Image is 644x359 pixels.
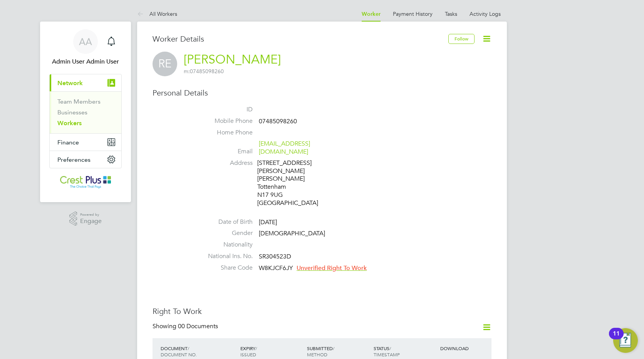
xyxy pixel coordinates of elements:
[199,129,253,137] label: Home Phone
[259,140,310,156] a: [EMAIL_ADDRESS][DOMAIN_NAME]
[613,334,620,344] div: 11
[199,241,253,249] label: Nationality
[161,351,197,357] span: DOCUMENT NO.
[259,117,297,125] span: 07485098260
[69,211,102,226] a: Powered byEngage
[470,10,501,17] a: Activity Logs
[57,98,101,105] a: Team Members
[199,218,253,226] label: Date of Birth
[613,328,638,353] button: Open Resource Center, 11 new notifications
[374,351,400,357] span: TIMESTAMP
[60,176,111,188] img: crestplusoperations-logo-retina.png
[184,68,224,75] span: 07485098260
[80,218,102,225] span: Engage
[259,230,325,238] span: [DEMOGRAPHIC_DATA]
[153,88,491,98] h3: Personal Details
[137,10,177,17] a: All Workers
[57,119,82,127] a: Workers
[50,91,121,133] div: Network
[188,345,189,351] span: /
[57,109,87,116] a: Businesses
[362,11,381,17] a: Worker
[199,252,253,260] label: National Ins. No.
[333,345,334,351] span: /
[259,218,277,226] span: [DATE]
[240,351,256,357] span: ISSUED
[199,106,253,114] label: ID
[199,159,253,167] label: Address
[80,211,102,218] span: Powered by
[307,351,327,357] span: METHOD
[153,34,448,44] h3: Worker Details
[153,52,177,76] span: RE
[448,34,475,44] button: Follow
[259,253,291,260] span: SR304523D
[297,264,367,272] span: Unverified Right To Work
[199,229,253,237] label: Gender
[389,345,391,351] span: /
[393,10,433,17] a: Payment History
[199,148,253,156] label: Email
[184,52,281,67] a: [PERSON_NAME]
[438,341,491,355] div: DOWNLOAD
[50,74,121,91] button: Network
[199,117,253,125] label: Mobile Phone
[49,29,122,66] a: AAAdmin User Admin User
[50,151,121,168] button: Preferences
[57,156,91,163] span: Preferences
[445,10,457,17] a: Tasks
[79,37,92,47] span: AA
[153,322,220,330] div: Showing
[40,22,131,202] nav: Main navigation
[178,322,218,330] span: 00 Documents
[49,176,122,188] a: Go to home page
[257,159,330,207] div: [STREET_ADDRESS][PERSON_NAME] [PERSON_NAME] Tottenham N17 9UG [GEOGRAPHIC_DATA]
[199,264,253,272] label: Share Code
[50,134,121,151] button: Finance
[255,345,257,351] span: /
[184,68,190,75] span: m:
[49,57,122,66] span: Admin User Admin User
[57,79,83,87] span: Network
[57,139,79,146] span: Finance
[259,264,293,272] span: W8KJCF6JY
[153,306,491,316] h3: Right To Work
